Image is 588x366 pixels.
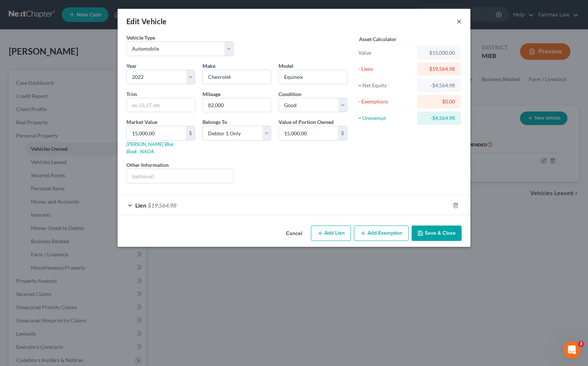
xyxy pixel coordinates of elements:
[126,141,173,154] a: [PERSON_NAME] Blue Book
[202,90,220,98] label: Mileage
[563,341,581,359] iframe: Intercom live chat
[135,202,146,209] span: Lien
[126,161,169,169] label: Other Information
[358,49,414,56] div: Value
[338,126,347,140] div: $
[358,98,414,105] div: - Exemptions
[279,62,293,70] label: Model
[126,118,157,126] label: Market Value
[423,49,455,56] div: $15,000.00
[456,17,462,26] button: ×
[202,63,215,69] span: Make
[126,34,155,41] label: Vehicle Type
[423,82,455,89] div: -$4,564.98
[578,341,584,347] span: 3
[202,119,227,125] span: Belongs To
[280,226,308,241] button: Cancel
[423,98,455,105] div: $0.00
[423,65,455,73] div: $19,564.98
[279,90,301,98] label: Condition
[186,126,195,140] div: $
[358,82,414,89] div: = Net Equity
[126,62,137,70] label: Year
[127,98,195,112] input: ex. LS, LT, etc
[359,35,397,43] label: Asset Calculator
[203,70,271,84] input: ex. Nissan
[358,65,414,73] div: - Liens
[127,169,233,183] input: (optional)
[279,118,334,126] label: Value of Portion Owned
[203,98,271,112] input: --
[279,126,338,140] input: 0.00
[311,226,351,241] button: Add Lien
[279,70,347,84] input: ex. Altima
[140,148,154,154] a: NADA
[358,114,414,122] div: = Unexempt
[148,202,176,209] span: $19,564.98
[126,16,167,26] div: Edit Vehicle
[412,226,462,241] button: Save & Close
[126,90,137,98] label: Trim
[423,114,455,122] div: -$4,564.98
[127,126,186,140] input: 0.00
[354,226,409,241] button: Add Exemption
